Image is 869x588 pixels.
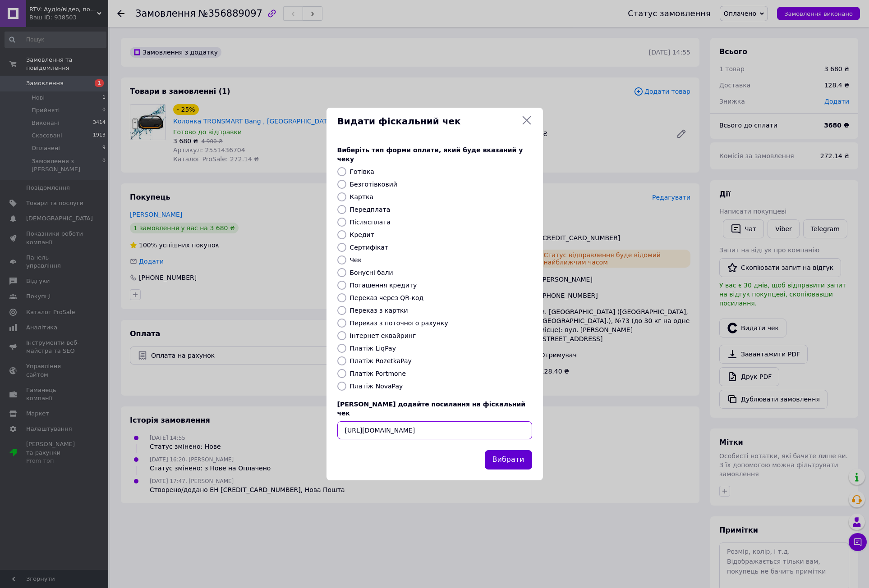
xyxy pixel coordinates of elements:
label: Платіж Portmone [350,370,406,377]
label: Готівка [350,168,374,175]
label: Картка [350,193,374,201]
label: Переказ з картки [350,307,408,314]
span: [PERSON_NAME] додайте посилання на фіскальний чек [337,401,526,417]
span: Виберіть тип форми оплати, який буде вказаний у чеку [337,146,523,163]
span: Видати фіскальний чек [337,115,518,128]
label: Передплата [350,206,391,213]
label: Переказ через QR-код [350,294,424,301]
label: Бонусні бали [350,269,393,276]
label: Платіж NovaPay [350,383,403,390]
label: Безготівковий [350,181,397,188]
input: URL чека [337,421,532,439]
label: Переказ з поточного рахунку [350,319,448,327]
label: Післясплата [350,219,391,226]
label: Кредит [350,231,374,238]
label: Платіж RozetkaPay [350,357,412,365]
label: Погашення кредиту [350,282,417,289]
label: Сертифікат [350,244,389,251]
button: Вибрати [485,450,532,469]
label: Платіж LiqPay [350,345,396,352]
label: Інтернет еквайринг [350,332,416,339]
label: Чек [350,256,362,264]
